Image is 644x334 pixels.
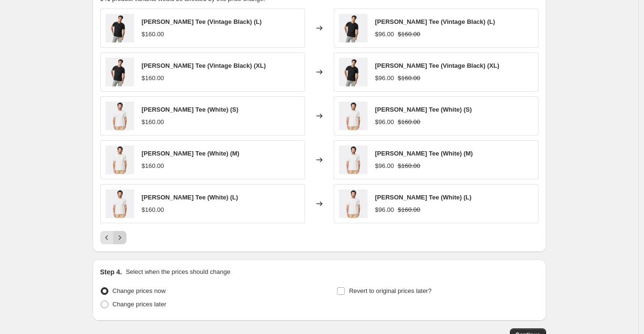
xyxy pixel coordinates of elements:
[398,74,420,82] span: $160.00
[375,31,394,38] span: $96.00
[100,267,122,277] h2: Step 4.
[375,206,394,213] span: $96.00
[100,231,127,244] nav: Pagination
[113,287,166,294] span: Change prices now
[375,18,496,25] span: [PERSON_NAME] Tee (Vintage Black) (L)
[142,118,164,125] span: $160.00
[106,14,134,42] img: 1-2024-05-28T123623.206_80x.jpg
[375,118,394,125] span: $96.00
[142,18,262,25] span: [PERSON_NAME] Tee (Vintage Black) (L)
[100,231,114,244] button: Previous
[339,58,368,86] img: 1-2024-05-28T123623.206_80x.jpg
[126,267,230,277] p: Select when the prices should change
[349,287,432,294] span: Revert to original prices later?
[142,194,238,201] span: [PERSON_NAME] Tee (White) (L)
[375,62,499,69] span: [PERSON_NAME] Tee (Vintage Black) (XL)
[339,14,368,42] img: 1-2024-05-28T123623.206_80x.jpg
[398,31,420,38] span: $160.00
[375,150,473,157] span: [PERSON_NAME] Tee (White) (M)
[142,31,164,38] span: $160.00
[142,150,240,157] span: [PERSON_NAME] Tee (White) (M)
[398,206,420,213] span: $160.00
[398,162,420,169] span: $160.00
[375,194,472,201] span: [PERSON_NAME] Tee (White) (L)
[375,162,394,169] span: $96.00
[339,189,368,218] img: 1-2024-05-28T123400.326_80x.jpg
[339,102,368,130] img: 1-2024-05-28T123400.326_80x.jpg
[106,102,134,130] img: 1-2024-05-28T123400.326_80x.jpg
[106,146,134,174] img: 1-2024-05-28T123400.326_80x.jpg
[142,106,239,113] span: [PERSON_NAME] Tee (White) (S)
[106,58,134,86] img: 1-2024-05-28T123623.206_80x.jpg
[375,74,394,82] span: $96.00
[113,231,127,244] button: Next
[113,301,167,308] span: Change prices later
[142,206,164,213] span: $160.00
[142,74,164,82] span: $160.00
[398,118,420,125] span: $160.00
[339,146,368,174] img: 1-2024-05-28T123400.326_80x.jpg
[375,106,472,113] span: [PERSON_NAME] Tee (White) (S)
[106,189,134,218] img: 1-2024-05-28T123400.326_80x.jpg
[142,62,266,69] span: [PERSON_NAME] Tee (Vintage Black) (XL)
[142,162,164,169] span: $160.00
